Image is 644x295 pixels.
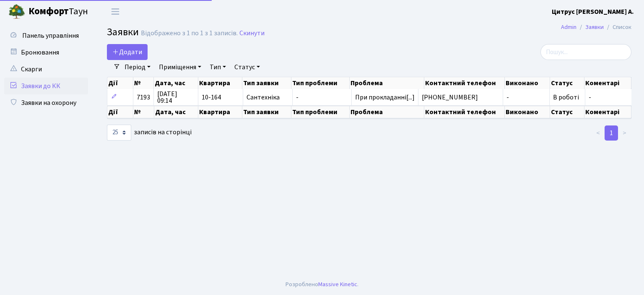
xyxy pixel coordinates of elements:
span: - [589,94,630,101]
th: Коментарі [584,77,631,89]
span: - [506,93,509,102]
select: записів на сторінці [107,125,131,141]
b: Цитрус [PERSON_NAME] А. [552,7,634,16]
th: Проблема [350,106,424,118]
th: Дії [107,106,133,118]
li: Список [604,23,631,32]
th: Виконано [505,77,550,89]
a: Панель управління [4,27,88,44]
th: Тип проблеми [291,106,350,118]
span: 7193 [137,93,150,102]
a: 1 [605,125,618,141]
span: Додати [112,47,142,57]
a: Заявки на охорону [4,94,88,111]
th: Тип заявки [242,77,291,89]
span: [DATE] 09:14 [157,91,195,104]
a: Статус [231,60,263,74]
a: Додати [107,44,148,60]
th: Проблема [350,77,424,89]
th: Коментарі [584,106,631,118]
span: Таун [29,5,88,19]
input: Пошук... [540,44,631,60]
th: Контактний телефон [424,106,505,118]
button: Переключити навігацію [105,5,126,18]
th: Статус [550,77,585,89]
th: Статус [550,106,585,118]
th: Контактний телефон [424,77,505,89]
span: При прокладанні[...] [355,93,415,102]
a: Бронювання [4,44,88,61]
nav: breadcrumb [548,18,644,36]
span: Заявки [107,25,139,39]
a: Заявки до КК [4,78,88,94]
span: [PHONE_NUMBER] [422,94,499,101]
span: В роботі [553,93,579,102]
label: записів на сторінці [107,125,192,141]
div: Розроблено . [286,280,358,289]
th: № [133,106,154,118]
th: Квартира [198,77,242,89]
span: 10-164 [202,94,239,101]
a: Тип [206,60,229,74]
a: Приміщення [156,60,205,74]
th: Дата, час [154,77,198,89]
a: Період [121,60,154,74]
a: Скинути [239,29,265,37]
th: Тип заявки [242,106,291,118]
th: Дата, час [154,106,199,118]
span: Панель управління [22,31,79,40]
img: logo.png [8,3,25,20]
a: Admin [561,23,576,31]
th: Виконано [505,106,550,118]
span: Сантехніка [247,94,289,101]
a: Цитрус [PERSON_NAME] А. [552,7,634,17]
a: Massive Kinetic [318,280,357,289]
span: - [296,94,348,101]
div: Відображено з 1 по 1 з 1 записів. [141,29,238,37]
th: № [133,77,154,89]
th: Тип проблеми [291,77,350,89]
a: Заявки [585,23,604,31]
th: Квартира [198,106,242,118]
th: Дії [107,77,133,89]
b: Комфорт [29,5,69,18]
a: Скарги [4,61,88,78]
